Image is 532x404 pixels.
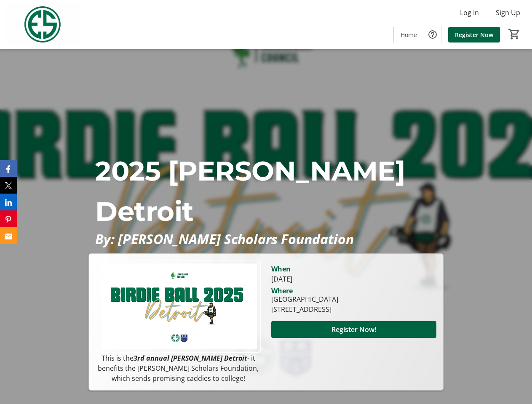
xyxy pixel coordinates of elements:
[401,30,417,39] span: Home
[424,26,441,43] button: Help
[96,353,261,383] p: This is the - it benefits the [PERSON_NAME] Scholars Foundation, which sends promising caddies to...
[134,353,247,363] em: 3rd annual [PERSON_NAME] Detroit
[271,294,338,304] div: [GEOGRAPHIC_DATA]
[95,230,354,248] em: By: [PERSON_NAME] Scholars Foundation
[331,324,376,335] span: Register Now!
[448,27,500,43] a: Register Now
[507,27,522,42] button: Cart
[455,30,493,39] span: Register Now
[95,151,436,231] p: 2025 [PERSON_NAME] Detroit
[394,27,424,43] a: Home
[453,6,486,19] button: Log In
[96,260,261,353] img: Campaign CTA Media Photo
[489,6,527,19] button: Sign Up
[271,321,436,338] button: Register Now!
[496,8,520,18] span: Sign Up
[271,304,338,314] div: [STREET_ADDRESS]
[271,264,291,274] div: When
[271,287,293,294] div: Where
[271,274,436,284] div: [DATE]
[5,3,80,45] img: Evans Scholars Foundation's Logo
[460,8,479,18] span: Log In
